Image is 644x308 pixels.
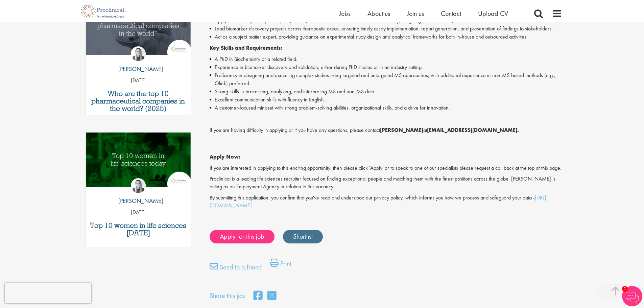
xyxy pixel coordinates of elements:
a: Top 10 women in life sciences [DATE] [89,222,188,237]
p: [PERSON_NAME] [113,196,163,205]
a: Link to a post [86,1,191,61]
a: Shortlist [283,230,323,243]
strong: Key Skills and Requirements: [210,44,282,51]
strong: [PERSON_NAME] [380,126,423,134]
a: Jobs [339,9,351,18]
a: [URL][DOMAIN_NAME] [210,194,546,209]
img: Hannah Burke [131,178,146,193]
img: Top 10 women in life sciences today [86,133,191,187]
li: Act as a subject matter expert, providing guidance on experimental study design and analytical fr... [210,33,562,41]
span: 1 [622,286,628,292]
li: Lead biomarker discovery projects across therapeutic areas, ensuring timely assay implementation,... [210,25,562,33]
a: Hannah Burke [PERSON_NAME] [113,46,163,77]
a: share on twitter [267,289,276,303]
p: Proclinical is a leading life sciences recruiter focused on finding exceptional people and matchi... [210,175,562,191]
li: A PhD in Biochemistry or a related field. [210,55,562,63]
a: Print [270,259,291,272]
a: About us [367,9,390,18]
strong: Apply Now: [210,153,240,160]
a: Who are the top 10 pharmaceutical companies in the world? (2025) [89,90,188,112]
a: share on facebook [254,289,262,303]
img: Top 10 pharmaceutical companies in the world 2025 [86,1,191,55]
li: Proficiency in designing and executing complex studies using targeted and untargeted MS approache... [210,71,562,88]
li: Strong skills in processing, analyzing, and interpreting MS and non-MS data. [210,88,562,96]
strong: [EMAIL_ADDRESS][DOMAIN_NAME]. [427,126,519,134]
img: Chatbot [622,286,642,306]
li: Experience in biomarker discovery and validation, either during PhD studies or in an industry set... [210,63,562,71]
li: A customer-focused mindset with strong problem-solving abilities, organizational skills, and a dr... [210,104,562,112]
a: Hannah Burke [PERSON_NAME] [113,178,163,209]
a: Apply for this job [210,230,275,243]
iframe: reCAPTCHA [5,283,91,303]
a: Join us [407,9,424,18]
label: Share this job [210,291,245,301]
li: Excellent communication skills with fluency in English. [210,96,562,104]
a: Upload CV [478,9,508,18]
a: Send to a friend [210,262,262,276]
p: [PERSON_NAME] [113,65,163,73]
a: Contact [441,9,461,18]
p: If you are having difficulty in applying or if you have any questions, please contact at [210,126,562,134]
p: If you are interested in applying to this exciting opportunity, then please click 'Apply' or to s... [210,164,562,172]
img: Hannah Burke [131,46,146,61]
p: [DATE] [86,77,191,85]
a: Link to a post [86,133,191,192]
p: By submitting this application, you confirm that you've read and understood our privacy policy, w... [210,194,562,210]
p: [DATE] [86,209,191,216]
